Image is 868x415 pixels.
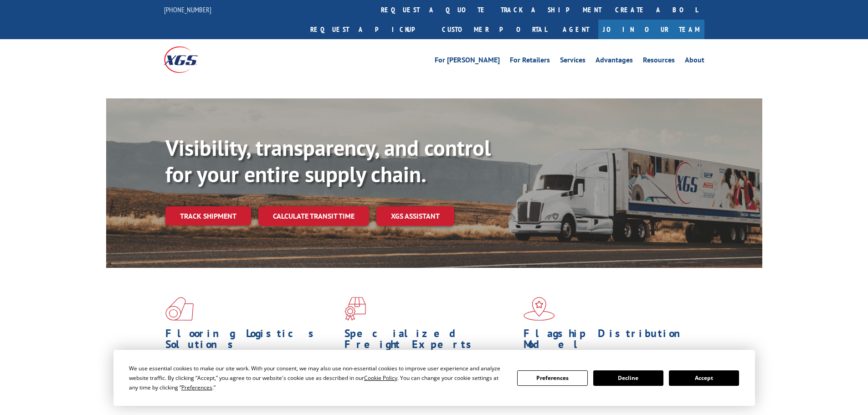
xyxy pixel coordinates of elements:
[435,56,500,67] a: For [PERSON_NAME]
[165,133,491,188] b: Visibility, transparency, and control for your entire supply chain.
[364,374,397,382] span: Cookie Policy
[598,20,704,39] a: Join Our Team
[376,206,454,226] a: XGS ASSISTANT
[344,328,517,354] h1: Specialized Freight Experts
[344,297,366,321] img: xgs-icon-focused-on-flooring-red
[164,5,211,14] a: [PHONE_NUMBER]
[181,384,212,391] span: Preferences
[113,350,755,406] div: Cookie Consent Prompt
[435,20,554,39] a: Customer Portal
[669,370,739,386] button: Accept
[517,370,587,386] button: Preferences
[685,56,704,67] a: About
[524,297,555,321] img: xgs-icon-flagship-distribution-model-red
[303,20,435,39] a: Request a pickup
[643,56,675,67] a: Resources
[165,206,251,225] a: Track shipment
[258,206,369,226] a: Calculate transit time
[165,328,338,354] h1: Flooring Logistics Solutions
[596,56,633,67] a: Advantages
[524,328,696,354] h1: Flagship Distribution Model
[165,297,194,321] img: xgs-icon-total-supply-chain-intelligence-red
[129,364,506,392] div: We use essential cookies to make our site work. With your consent, we may also use non-essential ...
[593,370,663,386] button: Decline
[560,56,586,67] a: Services
[510,56,550,67] a: For Retailers
[554,20,598,39] a: Agent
